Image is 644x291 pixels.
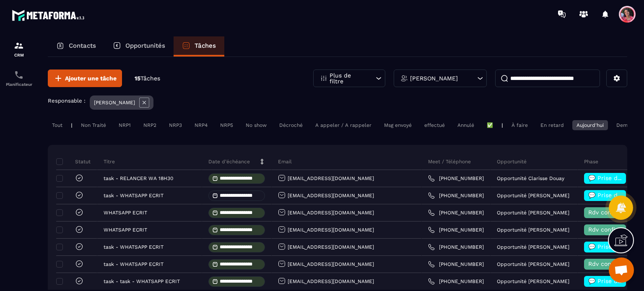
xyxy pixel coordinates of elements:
p: task - RELANCER WA 18H30 [104,175,173,181]
p: Planificateur [2,82,36,87]
p: Meet / Téléphone [428,158,471,165]
span: Tâches [140,75,160,82]
div: NRP4 [190,120,212,130]
div: NRP2 [139,120,161,130]
div: ✅ [483,120,497,130]
a: schedulerschedulerPlanificateur [2,64,36,93]
p: 15 [135,75,160,82]
div: NRP5 [216,120,237,130]
div: A appeler / A rappeler [311,120,376,130]
p: task - WHATSAPP ECRIT [104,193,164,198]
a: [PHONE_NUMBER] [428,244,484,250]
div: Demain [612,120,639,130]
a: Contacts [48,36,104,57]
img: logo [12,8,87,23]
img: scheduler [14,70,24,80]
a: [PHONE_NUMBER] [428,209,484,216]
div: Annulé [453,120,478,130]
p: [PERSON_NAME] [410,75,458,81]
a: [PHONE_NUMBER] [428,261,484,268]
div: Décroché [275,120,307,130]
div: Msg envoyé [380,120,416,130]
p: Opportunité [PERSON_NAME] [497,210,569,216]
a: [PHONE_NUMBER] [428,192,484,199]
span: Rdv confirmé ✅ [588,260,636,267]
p: Opportunité [PERSON_NAME] [497,193,569,198]
p: task - WHATSAPP ECRIT [104,244,164,250]
p: [PERSON_NAME] [94,100,135,106]
div: NRP1 [114,120,135,130]
div: Non Traité [77,120,110,130]
div: Aujourd'hui [572,120,608,130]
p: task - task - WHATSAPP ECRIT [104,278,180,284]
span: Rdv confirmé ✅ [588,209,636,216]
p: Contacts [69,42,96,49]
p: Opportunités [125,42,165,49]
div: En retard [536,120,568,130]
p: Tâches [195,42,216,49]
p: Responsable : [48,98,86,104]
p: Opportunité [PERSON_NAME] [497,227,569,233]
div: Ouvrir le chat [609,258,634,283]
img: formation [14,41,24,51]
span: Rdv confirmé ✅ [588,226,636,233]
p: | [501,122,503,128]
p: Opportunité [PERSON_NAME] [497,244,569,250]
p: Statut [58,158,91,165]
p: | [71,122,73,128]
div: NRP3 [165,120,186,130]
p: WHATSAPP ECRIT [104,227,147,233]
p: Date d’échéance [208,158,250,165]
p: Email [278,158,292,165]
span: Ajouter une tâche [65,74,117,82]
div: effectué [420,120,449,130]
a: Tâches [174,36,224,57]
p: Opportunité [497,158,527,165]
button: Ajouter une tâche [48,70,122,87]
p: WHATSAPP ECRIT [104,210,147,216]
p: Opportunité [PERSON_NAME] [497,278,569,284]
a: [PHONE_NUMBER] [428,175,484,182]
div: No show [241,120,271,130]
p: Phase [584,158,598,165]
a: [PHONE_NUMBER] [428,278,484,285]
p: task - WHATSAPP ECRIT [104,261,164,267]
a: [PHONE_NUMBER] [428,227,484,233]
a: formationformationCRM [2,34,36,64]
div: Tout [48,120,67,130]
p: Opportunité [PERSON_NAME] [497,261,569,267]
p: Titre [104,158,115,165]
p: CRM [2,53,36,57]
div: À faire [507,120,532,130]
p: Plus de filtre [330,72,366,84]
a: Opportunités [104,36,174,57]
p: Opportunité Clarisse Douay [497,175,564,181]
